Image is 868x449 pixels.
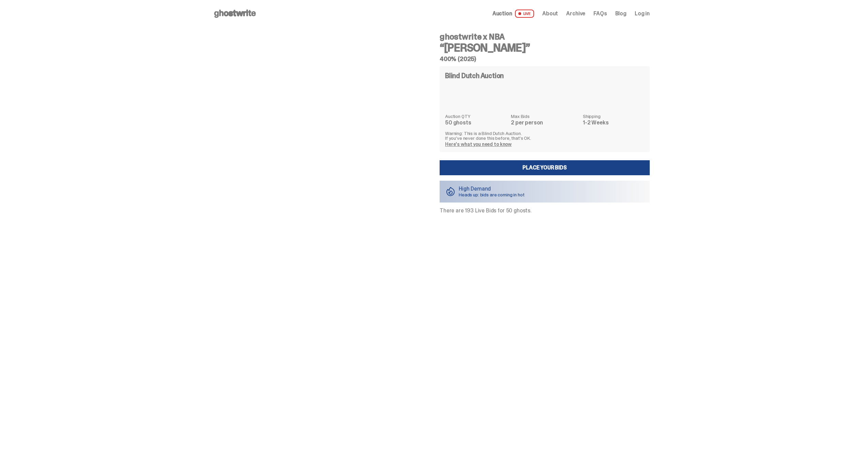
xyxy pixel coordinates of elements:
p: There are 193 Live Bids for 50 ghosts. [440,208,650,213]
dt: Shipping [583,114,644,119]
a: FAQs [593,11,607,16]
h4: Blind Dutch Auction [445,72,504,79]
a: Archive [566,11,585,16]
dd: 2 per person [511,120,579,125]
a: Log in [635,11,650,16]
dd: 1-2 Weeks [583,120,644,125]
a: About [542,11,558,16]
a: Blog [615,11,627,16]
h5: 400% (2025) [440,56,650,62]
dt: Max Bids [511,114,579,119]
h3: “[PERSON_NAME]” [440,42,650,53]
a: Here's what you need to know [445,141,512,147]
span: Auction [492,11,512,16]
dt: Auction QTY [445,114,507,119]
p: Warning: This is a Blind Dutch Auction. If you’ve never done this before, that’s OK. [445,131,644,140]
span: LIVE [515,10,534,18]
h4: ghostwrite x NBA [440,33,650,41]
p: High Demand [459,186,525,192]
p: Heads up: bids are coming in hot [459,192,525,197]
a: Place your Bids [440,160,650,175]
a: Auction LIVE [492,10,534,18]
dd: 50 ghosts [445,120,507,125]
